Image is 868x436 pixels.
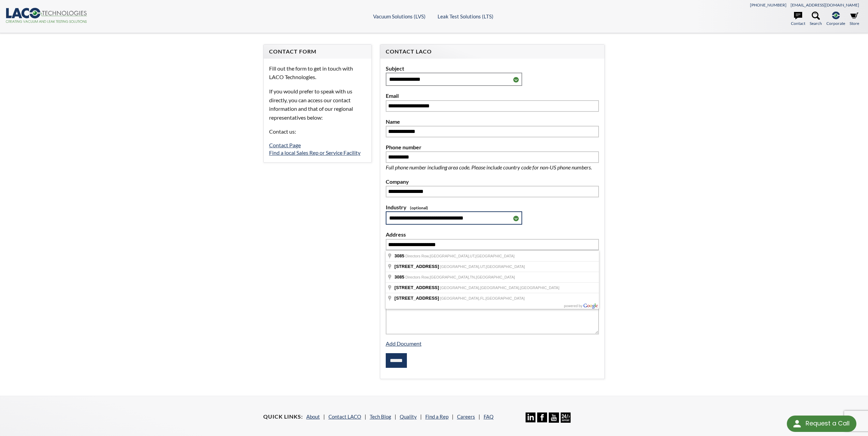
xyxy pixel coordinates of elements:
[386,91,599,100] label: Email
[425,414,448,420] a: Find a Rep
[406,254,430,258] span: Directors Row,
[406,275,430,279] span: Directors Row,
[306,414,320,420] a: About
[486,296,525,300] span: [GEOGRAPHIC_DATA]
[269,149,361,156] a: Find a local Sales Rep or Service Facility
[386,230,599,239] label: Address
[386,64,599,73] label: Subject
[269,142,301,148] a: Contact Page
[561,412,571,422] img: 24/7 Support Icon
[430,254,470,258] span: [GEOGRAPHIC_DATA],
[826,20,845,27] span: Corporate
[561,418,571,424] a: 24/7 Support
[395,253,404,258] span: 3085
[438,13,494,19] a: Leak Test Solutions (LTS)
[475,254,515,258] span: [GEOGRAPHIC_DATA]
[386,177,599,186] label: Company
[395,274,404,280] span: 3085
[791,12,805,27] a: Contact
[269,64,366,81] p: Fill out the form to get in touch with LACO Technologies.
[395,285,439,290] span: [STREET_ADDRESS]
[440,265,480,269] span: [GEOGRAPHIC_DATA],
[269,127,366,136] p: Contact us:
[440,286,480,290] span: [GEOGRAPHIC_DATA],
[386,48,599,55] h4: Contact LACO
[470,275,476,279] span: TN,
[370,414,391,420] a: Tech Blog
[457,414,475,420] a: Careers
[806,416,850,431] div: Request a Call
[791,2,859,7] a: [EMAIL_ADDRESS][DOMAIN_NAME]
[373,13,426,19] a: Vacuum Solutions (LVS)
[395,264,439,269] span: [STREET_ADDRESS]
[386,143,599,152] label: Phone number
[787,416,856,432] div: Request a Call
[520,286,559,290] span: [GEOGRAPHIC_DATA]
[400,414,417,420] a: Quality
[850,12,859,27] a: Store
[480,286,520,290] span: [GEOGRAPHIC_DATA],
[792,418,803,429] img: round button
[484,414,494,420] a: FAQ
[750,2,786,7] a: [PHONE_NUMBER]
[810,12,822,27] a: Search
[386,340,422,347] a: Add Document
[386,117,599,126] label: Name
[328,414,361,420] a: Contact LACO
[386,163,599,172] p: Full phone number including area code. Please include country code for non-US phone numbers.
[486,265,525,269] span: [GEOGRAPHIC_DATA]
[440,296,480,300] span: [GEOGRAPHIC_DATA],
[386,203,599,212] label: Industry
[395,296,439,301] span: [STREET_ADDRESS]
[263,413,303,420] h4: Quick Links
[476,275,515,279] span: [GEOGRAPHIC_DATA]
[269,87,366,122] p: If you would prefer to speak with us directly, you can access our contact information and that of...
[480,265,486,269] span: UT,
[269,48,366,55] h4: Contact Form
[470,254,476,258] span: UT,
[480,296,486,300] span: FL,
[430,275,470,279] span: [GEOGRAPHIC_DATA],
